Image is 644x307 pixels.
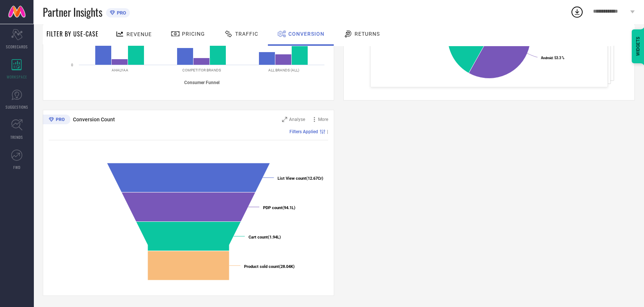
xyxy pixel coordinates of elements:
[289,117,305,122] span: Analyse
[115,10,126,16] span: PRO
[541,56,564,60] text: : 53.3 %
[288,31,324,37] span: Conversion
[13,164,20,170] span: FWD
[327,129,328,134] span: |
[182,68,221,72] text: COMPETITOR BRANDS
[249,235,281,240] text: (1.94L)
[278,176,323,181] text: (12.67Cr)
[126,31,152,37] span: Revenue
[282,117,287,122] svg: Zoom
[6,44,28,49] span: SCORECARDS
[47,29,99,38] span: Filter By Use-Case
[182,31,205,37] span: Pricing
[541,56,552,60] tspan: Android
[244,264,279,269] tspan: Product sold count
[43,4,102,20] span: Partner Insights
[10,134,23,140] span: TRENDS
[71,63,73,67] text: 0
[355,31,380,37] span: Returns
[289,129,318,134] span: Filters Applied
[112,68,128,72] text: AHALYAA
[73,116,115,122] span: Conversion Count
[570,5,584,19] div: Open download list
[43,115,70,126] div: Premium
[244,264,295,269] text: (28.04K)
[278,176,306,181] tspan: List View count
[235,31,258,37] span: Traffic
[268,68,299,72] text: ALL BRANDS (ALL)
[263,205,282,210] tspan: PDP count
[249,235,268,240] tspan: Cart count
[6,104,28,110] span: SUGGESTIONS
[263,205,295,210] text: (94.1L)
[318,117,328,122] span: More
[184,80,220,85] tspan: Consumer Funnel
[7,74,27,80] span: WORKSPACE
